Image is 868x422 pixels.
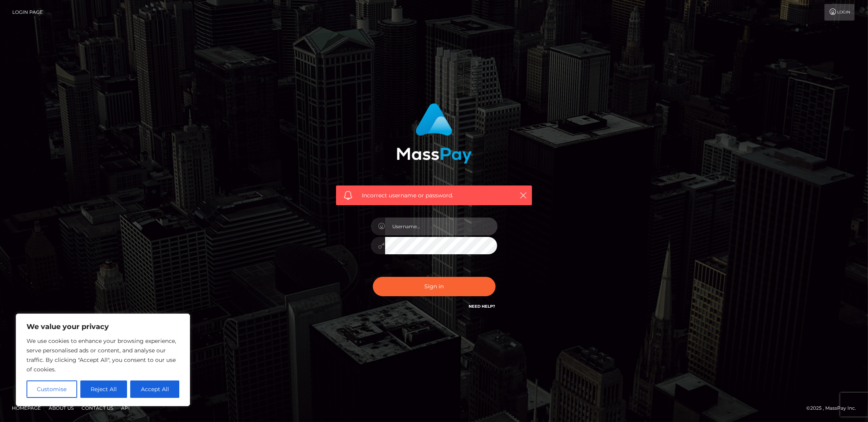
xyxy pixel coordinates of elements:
[385,218,498,235] input: Username...
[9,402,44,414] a: Homepage
[130,380,179,398] button: Accept All
[12,4,43,21] a: Login Page
[80,380,127,398] button: Reject All
[46,402,77,414] a: About Us
[27,336,179,374] p: We use cookies to enhance your browsing experience, serve personalised ads or content, and analys...
[397,103,472,164] img: MassPay Login
[27,322,179,331] p: We value your privacy
[362,191,506,200] span: Incorrect username or password.
[373,277,496,296] button: Sign in
[469,304,496,309] a: Need Help?
[78,402,116,414] a: Contact Us
[16,314,190,406] div: We value your privacy
[806,404,862,413] div: © 2025 , MassPay Inc.
[824,4,855,21] a: Login
[27,380,77,398] button: Customise
[118,402,133,414] a: API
